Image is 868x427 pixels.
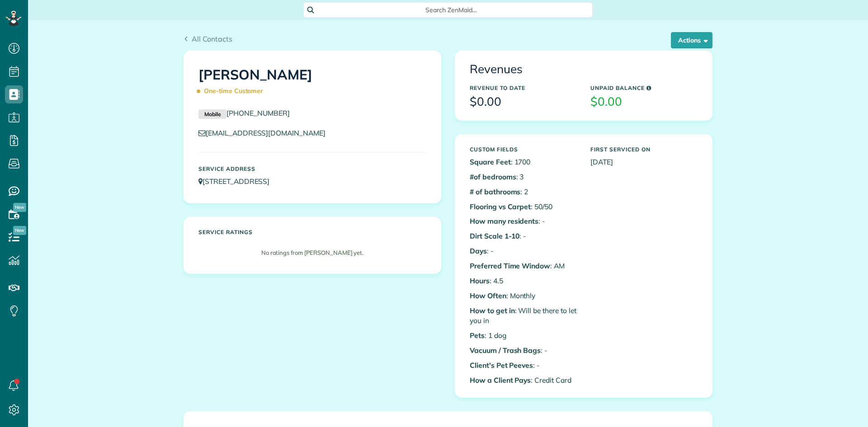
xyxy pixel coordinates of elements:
b: How many residents [470,216,538,225]
h3: $0.00 [590,95,698,108]
p: : 50/50 [470,202,577,212]
a: Mobile[PHONE_NUMBER] [198,108,290,117]
b: Preferred Time Window [470,261,550,270]
h5: First Serviced On [590,146,698,152]
b: Vacuum / Trash Bags [470,346,541,355]
small: Mobile [198,109,226,119]
p: : - [470,360,577,371]
b: Hours [470,276,490,285]
p: : Will be there to let you in [470,305,577,326]
span: All Contacts [192,34,232,43]
p: : 3 [470,172,577,182]
b: How Often [470,291,506,300]
b: Days [470,246,487,255]
p: : 1 dog [470,330,577,341]
p: [DATE] [590,157,698,167]
p: : Monthly [470,291,577,301]
h5: Revenue to Date [470,85,577,91]
p: : 2 [470,187,577,197]
h3: $0.00 [470,95,577,108]
button: Actions [671,32,712,48]
p: : - [470,216,577,226]
a: [EMAIL_ADDRESS][DOMAIN_NAME] [198,128,334,137]
p: No ratings from [PERSON_NAME] yet. [203,249,422,257]
b: # of bathrooms [470,187,520,196]
span: One-time Customer [198,83,267,99]
p: : Credit Card [470,375,577,385]
p: : 4.5 [470,276,577,286]
p: : - [470,246,577,256]
p: : 1700 [470,157,577,167]
span: New [13,203,26,212]
h3: Revenues [470,63,698,76]
b: Dirt Scale 1-10 [470,231,519,240]
b: How to get in [470,306,515,315]
p: : - [470,345,577,356]
p: : - [470,231,577,241]
h5: Service ratings [198,229,426,235]
h5: Unpaid Balance [590,85,698,91]
b: Square Feet [470,157,511,166]
b: #of bedrooms [470,172,516,181]
h5: Custom Fields [470,146,577,152]
b: Pets [470,331,485,340]
b: Client's Pet Peeves [470,361,533,370]
h5: Service Address [198,166,426,172]
p: : AM [470,261,577,271]
span: New [13,226,26,235]
a: [STREET_ADDRESS] [198,177,278,186]
b: Flooring vs Carpet [470,202,531,211]
a: All Contacts [184,33,232,44]
b: How a Client Pays [470,375,531,385]
h1: [PERSON_NAME] [198,67,426,99]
